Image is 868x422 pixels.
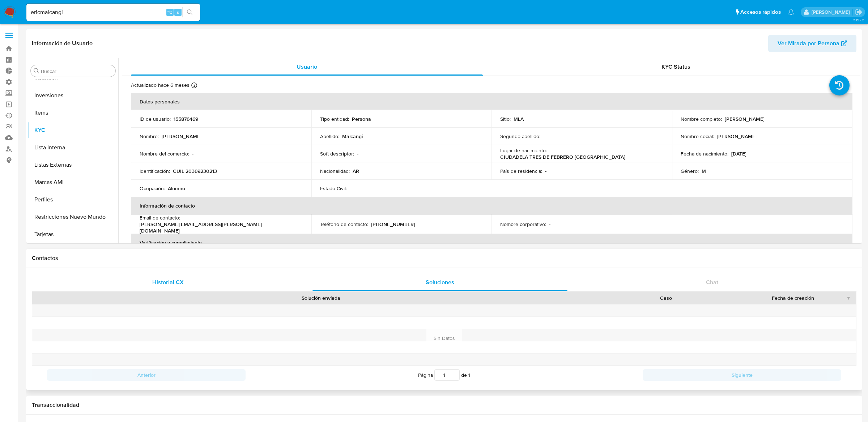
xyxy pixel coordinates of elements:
[140,214,180,221] p: Email de contacto :
[162,133,201,140] p: [PERSON_NAME]
[353,168,359,174] p: AR
[28,208,118,226] button: Restricciones Nuevo Mundo
[681,168,699,174] p: Género :
[778,35,839,52] span: Ver Mirada por Persona
[320,221,368,227] p: Teléfono de contacto :
[28,87,118,104] button: Inversiones
[140,185,165,192] p: Ocupación :
[788,9,794,15] a: Notificaciones
[32,401,856,409] h1: Transaccionalidad
[514,116,524,122] p: MLA
[320,133,339,140] p: Apellido :
[173,168,217,174] p: CUIL 20369230213
[140,133,159,140] p: Nombre :
[350,185,351,192] p: -
[812,9,852,16] p: eric.malcangi@mercadolibre.com
[418,369,470,381] span: Página de
[706,278,718,286] span: Chat
[28,122,118,139] button: KYC
[152,278,184,286] span: Historial CX
[28,139,118,156] button: Lista Interna
[500,168,542,174] p: País de residencia :
[357,150,358,157] p: -
[320,116,349,122] p: Tipo entidad :
[131,197,852,214] th: Información de contacto
[28,191,118,208] button: Perfiles
[681,133,714,140] p: Nombre social :
[192,150,193,157] p: -
[725,116,765,122] p: [PERSON_NAME]
[602,294,730,302] div: Caso
[140,116,171,122] p: ID de usuario :
[174,116,198,122] p: 155876469
[297,63,317,71] span: Usuario
[28,174,118,191] button: Marcas AML
[371,221,415,227] p: [PHONE_NUMBER]
[41,68,112,74] input: Buscar
[468,371,470,379] span: 1
[500,154,625,160] p: CIUDADELA TRES DE FEBRERO [GEOGRAPHIC_DATA]
[320,185,347,192] p: Estado Civil :
[702,168,706,174] p: M
[131,234,852,251] th: Verificación y cumplimiento
[543,133,545,140] p: -
[352,116,371,122] p: Persona
[500,221,546,227] p: Nombre corporativo :
[177,9,179,16] span: s
[500,133,540,140] p: Segundo apellido :
[28,104,118,122] button: Items
[740,294,846,302] div: Fecha de creación
[320,150,354,157] p: Soft descriptor :
[140,221,300,234] p: [PERSON_NAME][EMAIL_ADDRESS][PERSON_NAME][DOMAIN_NAME]
[50,294,592,302] div: Solución enviada
[26,8,200,17] input: Buscar usuario o caso...
[320,168,350,174] p: Nacionalidad :
[500,116,511,122] p: Sitio :
[28,156,118,174] button: Listas Externas
[140,150,189,157] p: Nombre del comercio :
[131,82,190,89] p: Actualizado hace 6 meses
[32,40,93,47] h1: Información de Usuario
[140,168,170,174] p: Identificación :
[768,35,856,52] button: Ver Mirada por Persona
[131,93,852,110] th: Datos personales
[740,8,781,16] span: Accesos rápidos
[28,226,118,243] button: Tarjetas
[545,168,546,174] p: -
[681,116,722,122] p: Nombre completo :
[34,68,39,74] button: Buscar
[731,150,746,157] p: [DATE]
[681,150,728,157] p: Fecha de nacimiento :
[167,9,173,16] span: ⌥
[549,221,550,227] p: -
[342,133,363,140] p: Malcangi
[47,369,246,381] button: Anterior
[661,63,690,71] span: KYC Status
[426,278,454,286] span: Soluciones
[500,147,547,154] p: Lugar de nacimiento :
[643,369,841,381] button: Siguiente
[855,8,863,16] a: Salir
[717,133,757,140] p: [PERSON_NAME]
[182,7,197,17] button: search-icon
[168,185,185,192] p: Alumno
[32,255,856,262] h1: Contactos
